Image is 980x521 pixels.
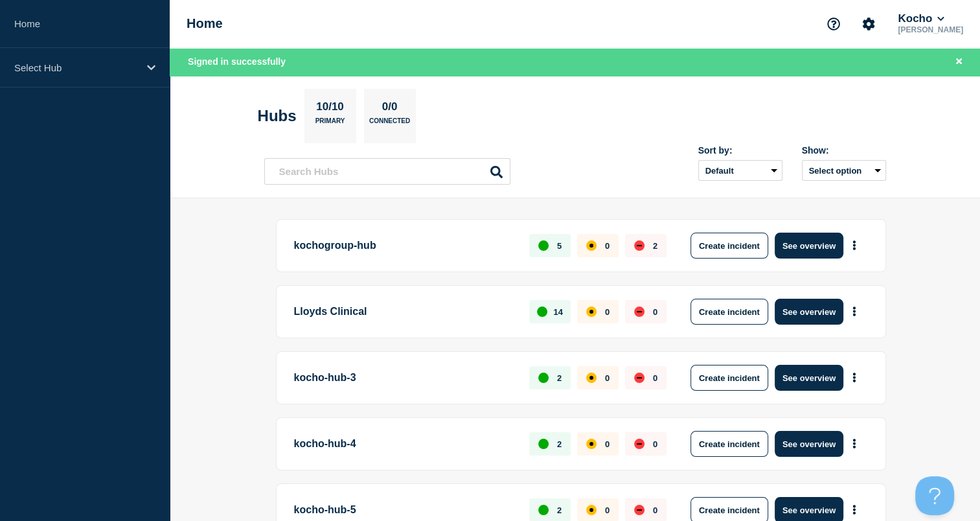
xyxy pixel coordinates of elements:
[653,505,657,515] p: 0
[586,307,597,317] div: affected
[538,505,549,515] div: up
[605,505,610,515] p: 0
[553,307,562,317] p: 14
[264,158,510,185] input: Search Hubs
[653,439,657,449] p: 0
[653,373,657,383] p: 0
[294,233,515,259] p: kochogroup-hub
[634,307,644,317] div: down
[538,439,549,449] div: up
[895,12,946,25] button: Kocho
[690,233,768,259] button: Create incident
[855,10,882,38] button: Account settings
[915,476,954,515] iframe: Help Scout Beacon - Open
[258,107,297,125] h2: Hubs
[698,160,782,181] select: Sort by
[586,373,597,383] div: affected
[294,365,515,391] p: kocho-hub-3
[188,56,286,67] span: Signed in successfully
[14,62,139,73] p: Select Hub
[698,145,782,156] div: Sort by:
[775,299,843,325] button: See overview
[690,365,768,391] button: Create incident
[605,307,610,317] p: 0
[557,439,562,449] p: 2
[653,307,657,317] p: 0
[586,505,597,515] div: affected
[586,439,597,449] div: affected
[605,373,610,383] p: 0
[557,373,562,383] p: 2
[538,240,549,251] div: up
[634,505,644,515] div: down
[294,299,515,325] p: Lloyds Clinical
[802,145,886,156] div: Show:
[846,234,863,258] button: More actions
[586,240,597,251] div: affected
[312,100,349,117] p: 10/10
[820,10,847,38] button: Support
[895,25,966,34] p: [PERSON_NAME]
[802,160,886,181] button: Select option
[369,117,410,131] p: Connected
[775,431,843,457] button: See overview
[537,307,547,317] div: up
[690,299,768,325] button: Create incident
[377,100,402,117] p: 0/0
[605,439,610,449] p: 0
[653,241,657,251] p: 2
[690,431,768,457] button: Create incident
[187,16,223,31] h1: Home
[846,366,863,390] button: More actions
[846,432,863,456] button: More actions
[557,505,562,515] p: 2
[605,241,610,251] p: 0
[557,241,562,251] p: 5
[315,117,345,131] p: Primary
[634,373,644,383] div: down
[846,300,863,324] button: More actions
[775,365,843,391] button: See overview
[294,431,515,457] p: kocho-hub-4
[634,439,644,449] div: down
[775,233,843,259] button: See overview
[951,54,967,69] button: Close banner
[634,240,644,251] div: down
[538,373,549,383] div: up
